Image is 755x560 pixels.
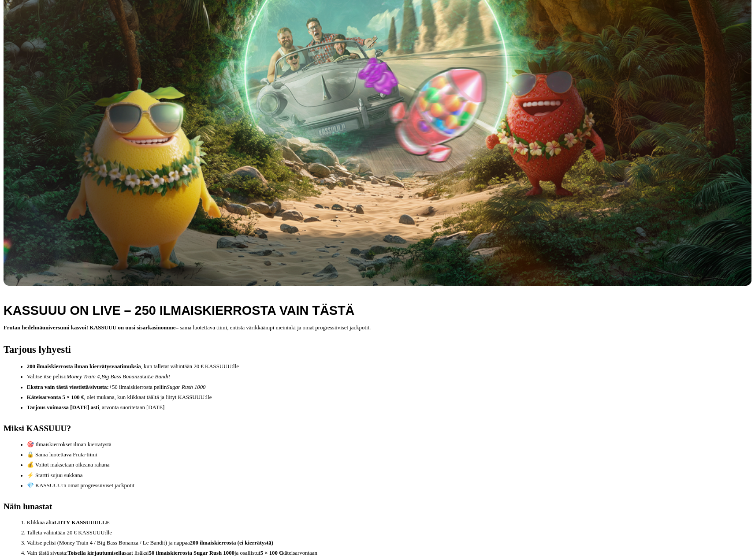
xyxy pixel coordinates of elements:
li: Vain tästä sivusta: saat lisäksi ja osallistut käteisarvontaan [27,549,751,557]
strong: Frutan hedelmäuniversumi kasvoi! KASSUUU on uusi sisarkasinomme [4,325,175,331]
li: ⚡ Startti sujuu sukkana [27,471,751,480]
li: +50 ilmaiskierrosta peliin [27,383,751,392]
h1: KASSUUU ON LIVE – 250 ILMAISKIERROSTA VAIN TÄSTÄ [4,303,751,318]
strong: LIITY KASSUUULLE [54,519,110,526]
li: , olet mukana, kun klikkaat täältä ja liityt KASSUUU:lle [27,393,751,402]
strong: Toisella kirjautumisella [67,550,124,556]
p: – sama luotettava tiimi, entistä värikkäämpi meininki ja omat progressiiviset jackpotit. [4,324,751,332]
li: 🎯 Ilmaiskierrokset ilman kierrätystä [27,441,751,449]
li: , kun talletat vähintään 20 € KASSUUU:lle [27,362,751,371]
strong: Tarjous voimassa [DATE] asti [27,404,99,411]
em: Le Bandit [148,373,170,380]
em: Big Bass Bonanza [101,373,142,380]
em: Sugar Rush 1000 [167,384,205,390]
li: , arvonta suoritetaan [DATE] [27,403,751,412]
em: Money Train 4 [67,373,100,380]
strong: 50 ilmaiskierrosta Sugar Rush 1000 [149,550,234,556]
li: 🔒 Sama luotettava Fruta-tiimi [27,451,751,459]
strong: 5 × 100 € [260,550,282,556]
span: Näin lunastat [4,502,52,511]
strong: Käteisarvonta 5 × 100 € [27,394,84,400]
li: Valitse pelisi (Money Train 4 / Big Bass Bonanza / Le Bandit) ja nappaa [27,539,751,547]
li: Valitse itse pelisi: , tai [27,373,751,381]
li: Talleta vähintään 20 € KASSUUU:lle [27,529,751,537]
strong: Ekstra vain tästä viestistä/sivusta: [27,384,109,390]
li: Klikkaa alta [27,519,751,527]
span: Tarjous lyhyesti [4,344,71,355]
strong: 200 ilmaiskierrosta (ei kierrätystä) [190,540,273,546]
span: Miksi KASSUUU? [4,424,71,433]
li: 💎 KASSUUU:n omat progressiiviset jackpotit [27,482,751,490]
li: 💰 Voitot maksetaan oikeana rahana [27,461,751,469]
strong: 200 ilmaiskierrosta ilman kierrätysvaatimuksia [27,363,141,370]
